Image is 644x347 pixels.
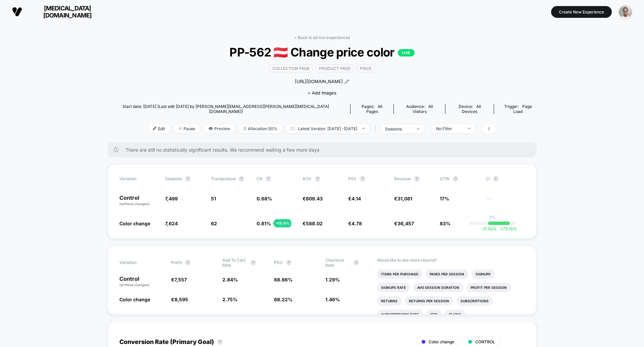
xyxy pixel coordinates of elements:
[291,127,294,130] img: calendar
[222,258,247,268] span: Add To Cart Rate
[257,176,262,181] span: CR
[129,45,515,60] span: PP-562 🇦🇹 Change price color
[211,176,235,181] span: Transactions
[274,219,291,227] div: + 19.6 %
[174,297,188,302] span: 8,595
[436,126,463,131] div: No Filter
[119,176,156,182] span: Variation
[171,297,188,302] span: €
[174,277,187,282] span: 7,557
[362,128,365,129] img: end
[397,221,414,226] span: 36,457
[178,127,182,130] img: end
[325,258,350,268] span: Checkout Rate
[385,126,412,131] div: sessions
[286,124,370,133] span: Latest Version: [DATE] - [DATE]
[119,276,164,287] p: Control
[119,202,150,206] span: (without changes)
[486,176,523,182] span: CI
[165,176,182,181] span: Sessions
[315,176,320,182] button: ?
[222,297,237,302] span: 2.75 %
[303,176,312,181] span: AOV
[107,104,344,114] span: Start date: [DATE] (Last edit [DATE] by [PERSON_NAME][EMAIL_ADDRESS][PERSON_NAME][MEDICAL_DATA][D...
[492,220,493,225] p: |
[399,104,440,114] div: Audience:
[445,310,465,319] li: Clicks
[306,196,323,201] span: 609.43
[394,176,411,181] span: Revenue
[274,297,292,302] span: 68.22 %
[211,196,216,201] span: 51
[426,269,468,279] li: Pages Per Session
[269,65,313,72] span: COLLECTION PAGE
[173,124,200,133] span: Pause
[148,124,170,133] span: Edit
[357,65,375,72] span: PRICE
[119,221,150,226] span: Color change
[185,260,191,265] button: ?
[153,127,156,130] img: edit
[551,6,612,18] button: Create New Experience
[251,260,256,265] button: ?
[352,196,361,201] span: 4.14
[165,221,178,226] span: 7,624
[12,7,22,17] img: Visually logo
[119,195,158,206] p: Control
[397,196,412,201] span: 31,081
[440,221,450,226] span: 83%
[274,277,292,282] span: 68.66 %
[489,215,496,220] p: 0%
[348,196,361,201] span: €
[417,128,419,129] img: end
[308,90,336,95] span: + Add Images
[468,128,470,129] img: end
[171,260,182,265] span: Profit
[413,104,433,114] span: All Visitors
[352,221,362,226] span: 4.78
[316,65,354,72] span: product page
[325,297,340,302] span: 1.46 %
[348,176,357,181] span: PSV
[257,221,271,226] span: 0.81 %
[377,296,401,306] li: Returns
[185,176,191,182] button: ?
[356,104,388,114] div: Pages:
[394,221,414,226] span: €
[426,310,441,319] li: Ctr
[445,104,494,114] span: Device:
[325,277,340,282] span: 1.29 %
[274,260,283,265] span: PDV
[405,296,453,306] li: Returns Per Session
[303,196,323,201] span: €
[513,104,532,114] span: Page Load
[10,4,110,19] button: [MEDICAL_DATA][DOMAIN_NAME]
[211,221,217,226] span: 62
[125,147,523,153] span: There are still no statistically significant results. We recommend waiting a few more days
[354,260,359,265] button: ?
[171,277,187,282] span: €
[360,176,365,182] button: ?
[500,226,503,231] span: +
[366,104,383,114] span: all pages
[377,258,525,263] p: Would like to see more reports?
[472,269,495,279] li: Signups
[429,339,454,344] span: Color change
[165,196,178,201] span: 7,499
[266,176,271,182] button: ?
[481,226,497,231] span: -17.52 %
[286,260,291,265] button: ?
[377,283,410,292] li: Signups Rate
[295,78,343,85] span: [URL][DOMAIN_NAME]
[457,296,493,306] li: Subscriptions
[617,5,634,19] button: ppic
[204,124,235,133] span: Preview
[440,196,449,201] span: 17%
[119,258,156,268] span: Variation
[348,221,362,226] span: €
[303,221,323,226] span: €
[475,339,495,344] span: CONTROL
[486,197,525,206] span: ---
[257,196,272,201] span: 0.68 %
[467,283,511,292] li: Profit Per Session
